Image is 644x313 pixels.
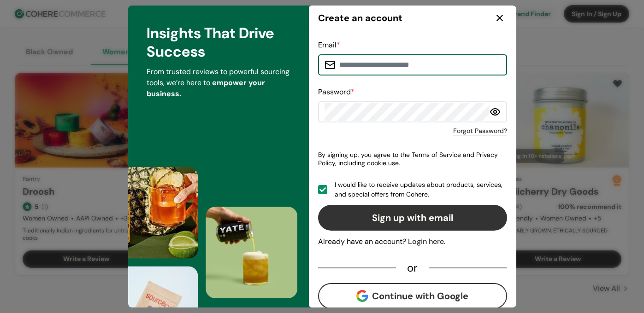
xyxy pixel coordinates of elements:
a: Forgot Password? [453,126,507,136]
button: Continue with Google [318,283,507,309]
div: Already have an account? [318,236,507,247]
label: Email [318,40,340,50]
h2: Create an account [318,11,402,25]
button: Sign up with email [318,205,507,231]
div: Login here. [408,236,445,247]
h3: Insights That Drive Success [147,24,290,61]
p: By signing up, you agree to the Terms of Service and Privacy Policy, including cookie use. [318,147,507,171]
label: Password [318,87,354,97]
div: or [396,264,429,272]
p: From trusted reviews to powerful sourcing tools, we’re here to [147,66,290,99]
span: I would like to receive updates about products, services, and special offers from Cohere. [335,180,507,199]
